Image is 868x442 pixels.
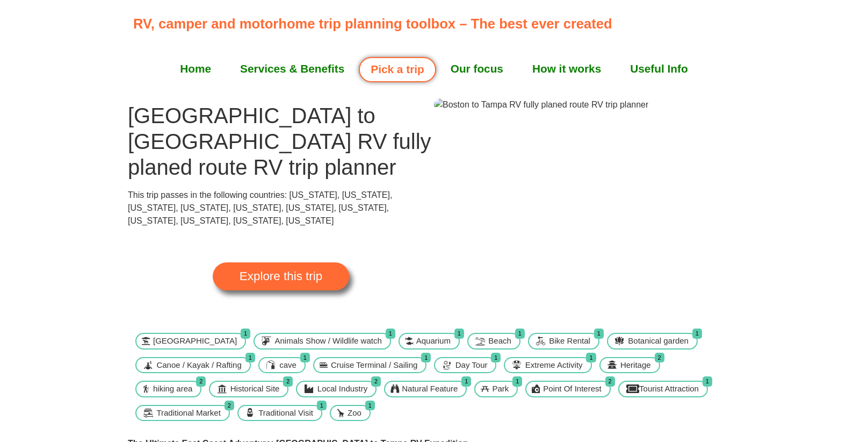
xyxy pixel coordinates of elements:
span: 2 [655,353,664,363]
span: 1 [454,329,464,339]
span: 2 [225,401,234,411]
span: 1 [386,329,395,339]
span: 1 [594,329,604,339]
span: Point Of Interest [540,383,604,395]
span: 1 [692,329,702,339]
span: 1 [703,376,712,387]
a: Useful Info [616,55,702,82]
span: 1 [300,353,310,363]
img: Boston to Tampa RV fully planed route RV trip planner [434,98,648,111]
a: Pick a trip [359,57,436,82]
span: cave [277,359,299,372]
span: 2 [371,376,381,387]
span: 2 [605,376,615,387]
span: Bike Rental [546,335,593,347]
a: How it works [518,55,616,82]
span: Traditional Market [154,407,223,419]
span: Zoo [345,407,364,419]
span: Tourist Attraction [636,383,701,395]
span: Heritage [618,359,654,372]
span: Day Tour [453,359,490,372]
span: Aquarium [414,335,453,347]
span: 1 [586,353,596,363]
span: Explore this trip [240,270,322,282]
span: 1 [491,353,501,363]
span: Local Industry [315,383,370,395]
p: RV, camper and motorhome trip planning toolbox – The best ever created [133,13,741,34]
a: Our focus [436,55,518,82]
span: This trip passes in the following countries: [US_STATE], [US_STATE], [US_STATE], [US_STATE], [US_... [128,190,392,225]
a: Explore this trip [213,262,349,290]
span: Botanical garden [625,335,691,347]
span: hiking area [150,383,195,395]
span: Animals Show / Wildlife watch [272,335,385,347]
h1: [GEOGRAPHIC_DATA] to [GEOGRAPHIC_DATA] RV fully planed route RV trip planner [128,103,434,180]
span: [GEOGRAPHIC_DATA] [150,335,240,347]
span: Beach [486,335,514,347]
span: Park [489,383,511,395]
span: 1 [461,376,471,387]
span: Traditional Visit [256,407,316,419]
nav: Menu [133,55,735,82]
span: Extreme Activity [523,359,585,372]
span: Natural Feature [399,383,460,395]
span: Canoe / Kayak / Rafting [154,359,244,372]
span: 1 [317,401,327,411]
span: 1 [245,353,255,363]
span: Cruise Terminal / Sailing [328,359,420,372]
span: 1 [365,401,375,411]
span: 2 [283,376,293,387]
span: 1 [241,329,250,339]
a: Services & Benefits [226,55,359,82]
a: Home [165,55,226,82]
span: 2 [196,376,206,387]
span: Historical Site [228,383,283,395]
span: 1 [421,353,431,363]
span: 1 [512,376,522,387]
span: 1 [515,329,525,339]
